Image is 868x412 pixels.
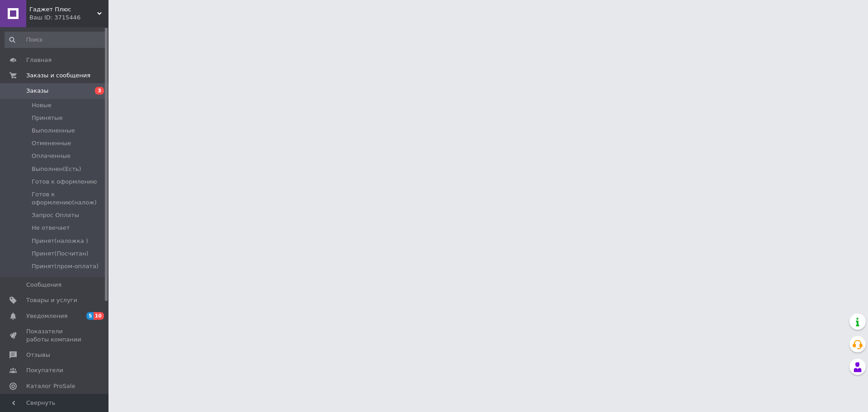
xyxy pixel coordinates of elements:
[32,165,81,173] span: Выполнен(Есть)
[26,327,84,344] span: Показатели работы компании
[26,296,77,304] span: Товары и услуги
[32,224,70,232] span: Не отвечает
[32,139,71,147] span: Отмененные
[32,101,52,109] span: Новые
[32,250,89,258] span: Принят(Посчитан)
[32,190,106,207] span: Готов к оформлению(налож)
[26,351,50,359] span: Отзывы
[26,281,61,289] span: Сообщения
[32,211,79,219] span: Запрос Оплаты
[32,178,97,186] span: Готов к оформлению
[32,237,88,245] span: Принят(наложка )
[32,152,71,160] span: Оплаченные
[32,127,75,135] span: Выполненные
[5,32,107,48] input: Поиск
[29,14,108,22] div: Ваш ID: 3715446
[32,114,63,122] span: Принятые
[26,366,63,374] span: Покупатели
[94,312,104,320] span: 10
[26,312,67,320] span: Уведомления
[26,382,75,390] span: Каталог ProSale
[26,71,90,80] span: Заказы и сообщения
[86,312,94,320] span: 5
[29,5,97,14] span: Гаджет Плюс
[32,262,99,270] span: Принят(пром-оплата)
[26,87,48,95] span: Заказы
[26,56,52,64] span: Главная
[95,87,104,95] span: 3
